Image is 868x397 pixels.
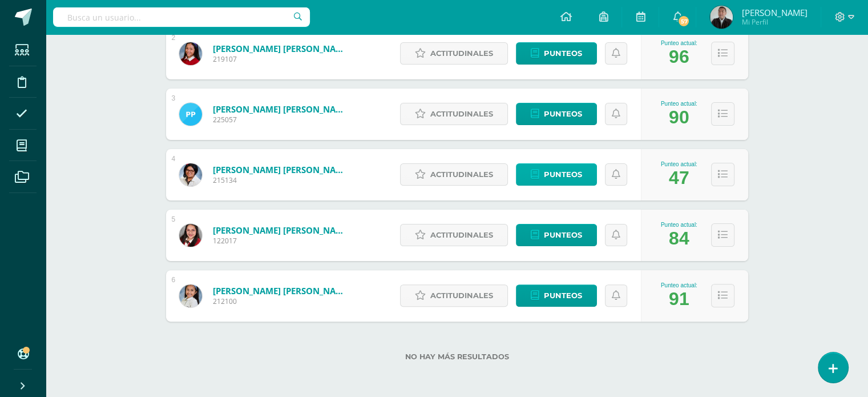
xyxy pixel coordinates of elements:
[172,215,176,223] div: 5
[213,236,350,246] span: 122017
[544,103,582,125] span: Punteos
[213,115,350,125] span: 225057
[516,103,597,125] a: Punteos
[179,103,202,126] img: 2b0441f1f73b2e6c452a38cc3c408840.png
[400,42,508,65] a: Actitudinales
[179,284,202,307] img: 4ee7e7fe1c5bcebefe6c3b257b9bceaf.png
[179,224,202,247] img: 3f49a561c8bf87c86daebd1f3f33f24f.png
[213,224,350,236] a: [PERSON_NAME] [PERSON_NAME]
[544,224,582,246] span: Punteos
[172,155,176,163] div: 4
[677,15,690,27] span: 57
[213,164,350,175] a: [PERSON_NAME] [PERSON_NAME]
[430,43,493,64] span: Actitudinales
[166,352,748,361] label: No hay más resultados
[669,46,689,67] div: 96
[172,276,176,284] div: 6
[661,161,697,167] div: Punteo actual:
[661,101,697,107] div: Punteo actual:
[669,228,689,249] div: 84
[516,163,597,186] a: Punteos
[710,6,733,29] img: 8e337047394b3ae7d1ae796442da1b8e.png
[741,17,807,27] span: Mi Perfil
[661,222,697,228] div: Punteo actual:
[430,224,493,246] span: Actitudinales
[741,7,807,18] span: [PERSON_NAME]
[172,34,176,42] div: 2
[430,285,493,306] span: Actitudinales
[213,43,350,54] a: [PERSON_NAME] [PERSON_NAME]
[516,284,597,307] a: Punteos
[544,43,582,64] span: Punteos
[516,42,597,65] a: Punteos
[430,164,493,185] span: Actitudinales
[213,103,350,115] a: [PERSON_NAME] [PERSON_NAME]
[179,42,202,65] img: 27dec13d5adbd35ffe46ece23e15403d.png
[172,94,176,102] div: 3
[661,282,697,288] div: Punteo actual:
[544,285,582,306] span: Punteos
[516,224,597,246] a: Punteos
[213,175,350,185] span: 215134
[213,54,350,64] span: 219107
[53,7,310,27] input: Busca un usuario...
[400,103,508,125] a: Actitudinales
[669,167,689,189] div: 47
[213,296,350,306] span: 212100
[179,163,202,186] img: 2d848526331a943539ac550925d1e5c7.png
[669,288,689,310] div: 91
[669,107,689,128] div: 90
[213,285,350,296] a: [PERSON_NAME] [PERSON_NAME]
[400,224,508,246] a: Actitudinales
[400,284,508,307] a: Actitudinales
[661,40,697,46] div: Punteo actual:
[544,164,582,185] span: Punteos
[400,163,508,186] a: Actitudinales
[430,103,493,125] span: Actitudinales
